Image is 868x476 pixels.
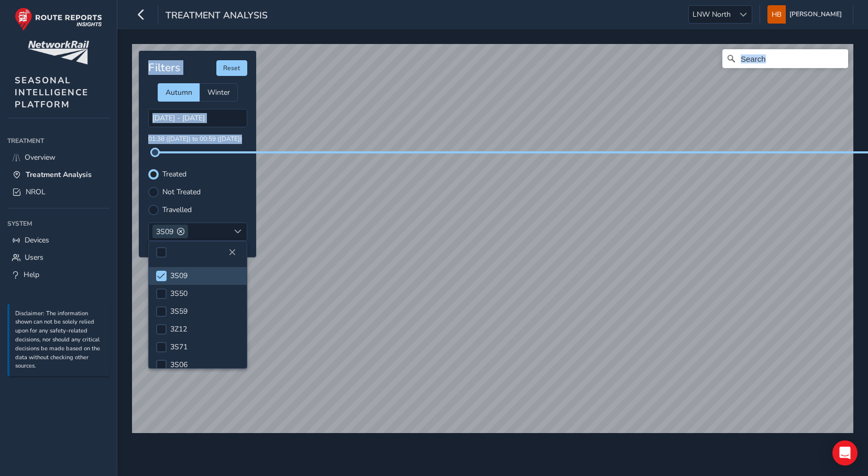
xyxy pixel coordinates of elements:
span: NROL [26,187,46,197]
div: System [7,216,109,231]
label: Not Treated [162,189,201,196]
span: LNW North [689,6,734,23]
a: Overview [7,149,109,166]
span: 3S06 [170,360,188,370]
div: Treatment [7,133,109,149]
span: 3S09 [170,271,188,281]
label: Treated [162,171,186,178]
div: Open Intercom Messenger [832,440,858,466]
span: 3S09 [156,227,173,237]
img: rr logo [15,7,102,31]
a: Help [7,266,109,283]
a: Devices [7,231,109,249]
span: Users [25,252,43,262]
span: Treatment Analysis [166,9,268,24]
label: Travelled [162,206,192,214]
button: [PERSON_NAME] [767,5,845,24]
canvas: Map [132,44,853,441]
span: Help [24,270,39,280]
img: customer logo [28,41,89,64]
a: Users [7,249,109,266]
span: 3Z12 [170,324,187,334]
span: 3S50 [170,289,188,298]
span: Autumn [166,87,192,97]
span: [PERSON_NAME] [789,5,842,24]
span: Overview [25,152,56,162]
span: Winter [207,87,230,97]
a: NROL [7,183,109,201]
button: Close [225,245,239,260]
a: Treatment Analysis [7,166,109,183]
input: Search [722,49,848,68]
p: 01:38 ([DATE]) to 00:59 ([DATE]) [148,135,247,144]
span: Treatment Analysis [26,170,92,180]
span: 3S71 [170,342,188,352]
div: Winter [200,83,238,102]
span: Devices [25,235,49,245]
div: Autumn [158,83,200,102]
h4: Filters [148,61,180,74]
img: diamond-layout [767,5,786,24]
p: Disclaimer: The information shown can not be solely relied upon for any safety-related decisions,... [15,309,104,371]
button: Reset [216,60,247,76]
span: SEASONAL INTELLIGENCE PLATFORM [15,74,89,110]
span: 3S59 [170,306,188,316]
